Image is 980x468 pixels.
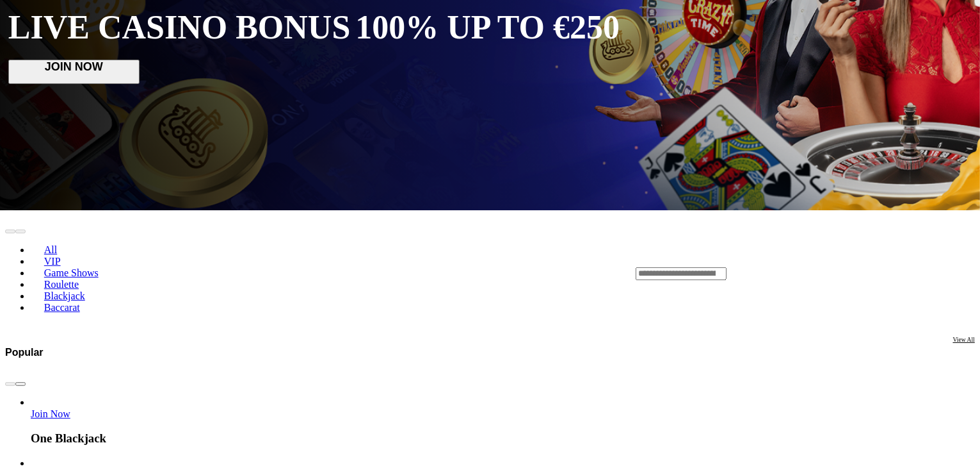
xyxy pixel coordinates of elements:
[31,298,93,317] a: Baccarat
[31,431,975,446] h3: One Blackjack
[31,397,975,446] article: One Blackjack
[31,408,70,419] span: Join Now
[5,382,15,386] button: prev slide
[5,210,975,336] header: Lobby
[5,346,44,358] h3: Popular
[31,408,70,419] a: One Blackjack
[355,11,620,44] span: 100% UP TO €250
[15,61,133,73] span: JOIN NOW
[8,8,351,46] span: LIVE CASINO BONUS
[31,263,111,283] a: Game Shows
[5,222,610,324] nav: Lobby
[31,287,99,306] a: Blackjack
[15,230,26,233] button: next slide
[15,382,26,386] button: next slide
[8,60,140,84] button: JOIN NOW
[31,275,92,294] a: Roulette
[39,290,90,301] span: Blackjack
[31,240,70,260] a: All
[636,267,727,280] input: Search
[31,252,74,271] a: VIP
[953,336,975,369] a: View All
[39,279,84,290] span: Roulette
[953,336,975,343] span: View All
[39,256,66,267] span: VIP
[39,302,85,313] span: Baccarat
[39,267,104,278] span: Game Shows
[39,244,62,255] span: All
[5,230,15,233] button: prev slide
